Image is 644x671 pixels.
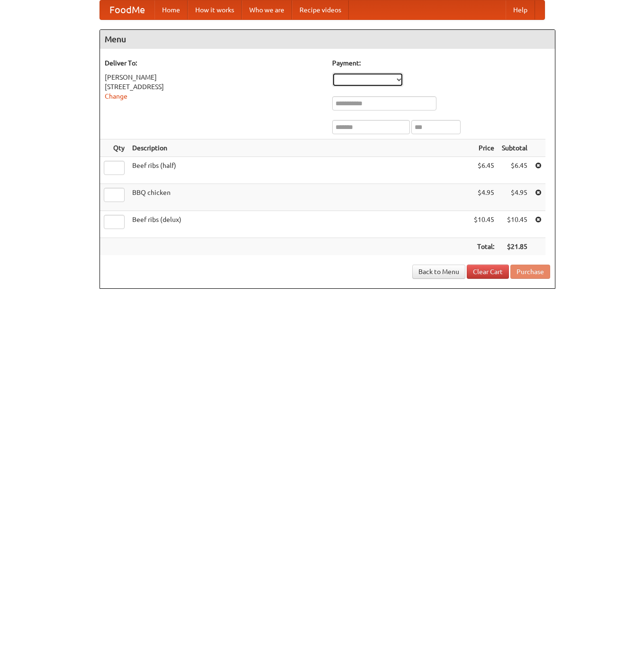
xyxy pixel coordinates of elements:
a: Change [105,92,127,100]
a: Clear Cart [467,265,509,279]
th: Qty [100,139,128,157]
h5: Deliver To: [105,58,323,68]
th: Total: [470,238,498,256]
a: Home [154,0,188,19]
a: Help [506,0,535,19]
h5: Payment: [332,58,550,68]
button: Purchase [510,265,550,279]
div: [PERSON_NAME] [105,73,323,82]
a: Who we are [242,0,292,19]
td: Beef ribs (half) [128,157,470,184]
th: Price [470,139,498,157]
a: How it works [188,0,242,19]
th: Description [128,139,470,157]
h4: Menu [100,30,555,49]
td: $6.45 [498,157,531,184]
td: Beef ribs (delux) [128,211,470,238]
th: Subtotal [498,139,531,157]
div: [STREET_ADDRESS] [105,82,323,92]
td: $6.45 [470,157,498,184]
th: $21.85 [498,238,531,256]
a: FoodMe [100,0,154,19]
a: Back to Menu [412,265,465,279]
td: $4.95 [498,184,531,211]
td: $4.95 [470,184,498,211]
td: $10.45 [470,211,498,238]
td: $10.45 [498,211,531,238]
td: BBQ chicken [128,184,470,211]
a: Recipe videos [292,0,349,19]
